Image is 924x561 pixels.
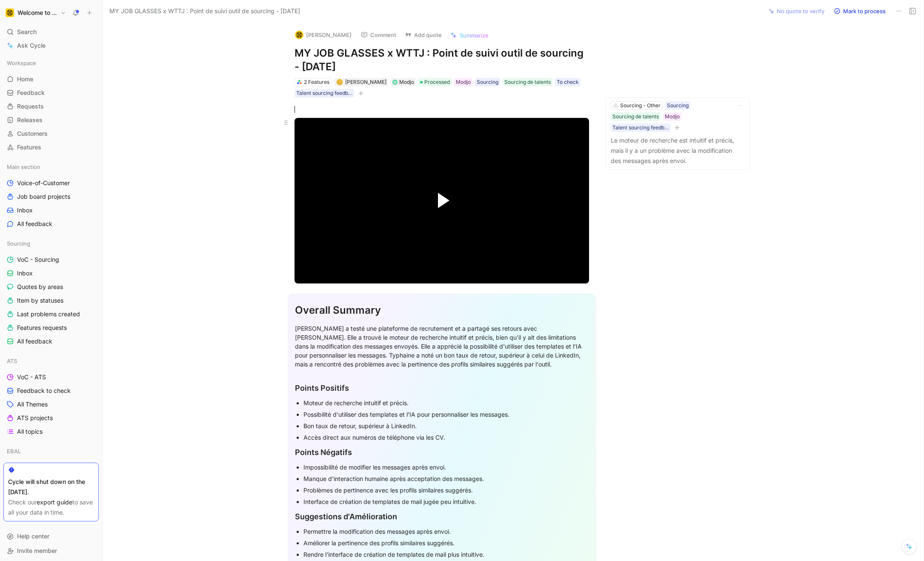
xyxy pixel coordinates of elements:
[3,253,99,266] a: VoC - Sourcing
[7,163,40,171] span: Main section
[37,498,72,506] a: export guide
[830,5,890,17] button: Mark to process
[7,59,36,67] span: Workspace
[357,29,400,41] button: Comment
[3,445,99,458] div: EBAL
[295,31,303,39] img: logo
[3,371,99,384] a: VoC - ATS
[3,177,99,189] a: Voice-of-Customer
[3,190,99,203] a: Job board projects
[3,267,99,280] a: Inbox
[423,181,461,220] button: Play Video
[17,310,80,318] span: Last problems created
[3,218,99,230] a: All feedback
[303,474,589,483] div: Manque d'interaction humaine après acceptation des messages.
[303,486,589,495] div: Problèmes de pertinence avec les profils similaires suggérés.
[3,86,99,99] a: Feedback
[17,220,52,228] span: All feedback
[3,355,99,367] div: ATS
[17,283,63,291] span: Quotes by areas
[296,89,352,97] div: Talent sourcing feedback
[303,497,589,506] div: Interface de création de templates de mail jugée peu intuitive.
[3,294,99,307] a: Item by statuses
[17,269,33,278] span: Inbox
[303,550,589,559] div: Rendre l'interface de création de templates de mail plus intuitive.
[303,463,589,472] div: Impossibilité de modifier les messages après envoi.
[295,511,589,522] div: Suggestions d'Amélioration
[3,39,99,52] a: Ask Cycle
[446,29,492,41] button: Summarize
[291,29,355,41] button: logo[PERSON_NAME]
[17,102,44,111] span: Requests
[3,204,99,217] a: Inbox
[17,75,33,83] span: Home
[109,6,300,16] span: MY JOB GLASSES x WTTJ : Point de suivi outil de sourcing - [DATE]
[303,410,589,419] div: Possibilité d'utiliser des templates et l'IA pour personnaliser les messages.
[665,112,680,121] div: Modjo
[345,79,386,85] span: [PERSON_NAME]
[3,530,99,543] div: Help center
[3,160,99,230] div: Main sectionVoice-of-CustomerJob board projectsInboxAll feedback
[3,26,99,38] div: Search
[460,31,489,39] span: Summarize
[3,57,99,69] div: Workspace
[17,323,67,332] span: Features requests
[765,5,828,17] button: No quote to verify
[17,40,46,51] span: Ask Cycle
[17,373,46,381] span: VoC - ATS
[3,237,99,348] div: SourcingVoC - SourcingInboxQuotes by areasItem by statusesLast problems createdFeatures requestsA...
[7,239,30,248] span: Sourcing
[3,7,68,19] button: Welcome to the JungleWelcome to the Jungle
[612,123,669,132] div: Talent sourcing feedback
[3,73,99,86] a: Home
[17,116,43,124] span: Releases
[295,46,589,74] h1: MY JOB GLASSES x WTTJ : Point de suivi outil de sourcing - [DATE]
[17,337,52,346] span: All feedback
[338,80,342,84] div: C
[17,179,70,187] span: Voice-of-Customer
[17,255,59,264] span: VoC - Sourcing
[418,78,452,86] div: Processed
[17,89,45,97] span: Feedback
[6,9,14,17] img: Welcome to the Jungle
[17,386,71,395] span: Feedback to check
[295,447,589,458] div: Points Négatifs
[303,538,589,547] div: Améliorer la pertinence des profils similaires suggérés.
[17,143,41,152] span: Features
[7,357,17,365] span: ATS
[8,477,94,497] div: Cycle will shut down on the [DATE].
[17,400,48,409] span: All Themes
[7,447,21,455] span: EBAL
[612,112,659,121] div: Sourcing de talents
[304,78,329,86] div: 2 Features
[17,192,70,201] span: Job board projects
[17,547,57,554] span: Invite member
[303,398,589,407] div: Moteur de recherche intuitif et précis.
[3,412,99,424] a: ATS projects
[3,114,99,126] a: Releases
[3,127,99,140] a: Customers
[303,433,589,442] div: Accès direct aux numéros de téléphone via les CV.
[620,101,661,110] div: Sourcing - Other
[401,29,446,41] button: Add quote
[424,78,450,86] span: Processed
[3,335,99,348] a: All feedback
[295,382,589,394] div: Points Positifs
[504,78,551,86] div: Sourcing de talents
[295,324,589,369] div: [PERSON_NAME] a testé une plateforme de recrutement et a partagé ses retours avec [PERSON_NAME]. ...
[3,141,99,154] a: Features
[3,384,99,397] a: Feedback to check
[303,421,589,430] div: Bon taux de retour, supérieur à LinkedIn.
[3,544,99,557] div: Invite member
[3,160,99,173] div: Main section
[17,427,43,436] span: All topics
[3,100,99,113] a: Requests
[3,425,99,438] a: All topics
[557,78,579,86] div: To check
[17,129,48,138] span: Customers
[667,101,689,110] div: Sourcing
[3,445,99,460] div: EBAL
[17,414,53,422] span: ATS projects
[8,497,94,518] div: Check our to save all your data in time.
[3,321,99,334] a: Features requests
